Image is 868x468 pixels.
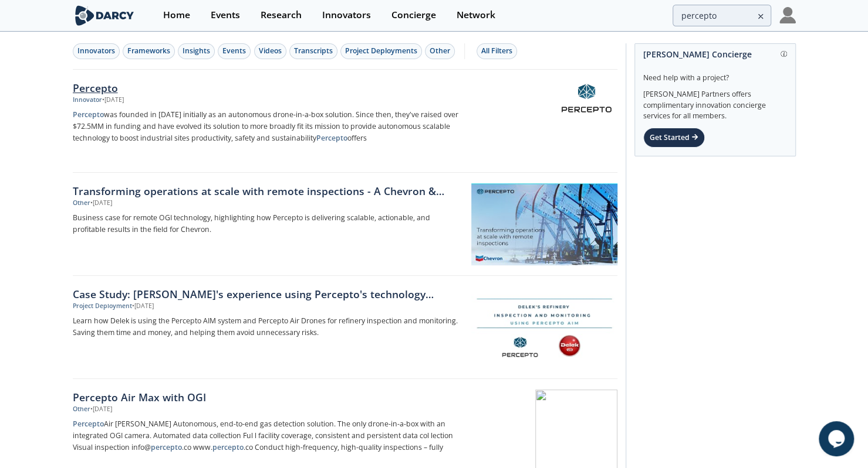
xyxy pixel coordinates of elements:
[132,302,154,311] div: • [DATE]
[73,302,132,311] div: Project Deployment
[316,133,347,143] strong: Percepto
[73,418,461,453] p: Air [PERSON_NAME] Autonomous, end-to-end gas detection solution. The only drone-in-a-box with an ...
[781,51,787,57] img: information.svg
[73,43,120,59] button: Innovators
[643,128,705,148] div: Get Started
[218,43,251,59] button: Events
[481,46,512,56] div: All Filters
[212,442,244,452] strong: percepto
[163,11,190,20] div: Home
[558,82,615,118] img: Percepto
[73,95,102,105] div: Innovator
[643,64,787,83] div: Need help with a project?
[151,442,182,452] strong: percepto
[457,11,495,20] div: Network
[73,199,90,208] div: Other
[259,46,282,56] div: Videos
[73,110,104,119] strong: Percepto
[127,46,170,56] div: Frameworks
[73,5,137,26] img: logo-wide.svg
[425,43,455,59] button: Other
[73,390,461,405] div: Percepto Air Max with OGI
[391,11,436,20] div: Concierge
[102,95,124,105] div: • [DATE]
[322,11,371,20] div: Innovators
[123,43,175,59] button: Frameworks
[183,46,210,56] div: Insights
[73,405,90,414] div: Other
[73,173,617,276] a: Transforming operations at scale with remote inspections - A Chevron & Percepto keynote Other •[D...
[819,421,856,456] iframe: chat widget
[430,46,450,56] div: Other
[90,405,112,414] div: • [DATE]
[673,5,771,26] input: Advanced Search
[73,80,461,95] div: Percepto
[289,43,337,59] button: Transcripts
[294,46,333,56] div: Transcripts
[254,43,286,59] button: Videos
[73,419,104,429] strong: Percepto
[73,70,617,173] a: Percepto Innovator •[DATE] Perceptowas founded in [DATE] initially as an autonomous drone-in-a-bo...
[211,11,240,20] div: Events
[222,46,246,56] div: Events
[345,46,417,56] div: Project Deployments
[779,7,796,23] img: Profile
[73,276,617,379] a: Case Study: [PERSON_NAME]'s experience using Percepto's technology solution. Project Deployment •...
[643,44,787,64] div: [PERSON_NAME] Concierge
[178,43,215,59] button: Insights
[73,212,461,235] p: Business case for remote OGI technology, highlighting how Percepto is delivering scalable, action...
[261,11,302,20] div: Research
[477,43,517,59] button: All Filters
[643,83,787,122] div: [PERSON_NAME] Partners offers complimentary innovation concierge services for all members.
[73,315,461,339] p: Learn how Delek is using the Percepto AIM system and Percepto Air Drones for refinery inspection ...
[73,286,461,302] div: Case Study: [PERSON_NAME]'s experience using Percepto's technology solution.
[90,199,112,208] div: • [DATE]
[77,46,115,56] div: Innovators
[340,43,422,59] button: Project Deployments
[73,109,461,144] p: was founded in [DATE] initially as an autonomous drone-in-a-box solution. Since then, they've rai...
[73,183,461,199] div: Transforming operations at scale with remote inspections - A Chevron & Percepto keynote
